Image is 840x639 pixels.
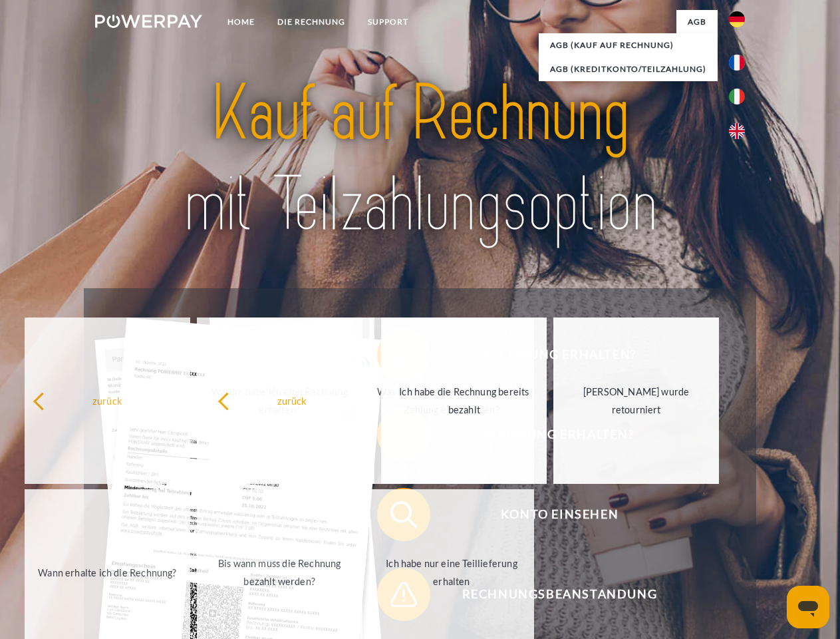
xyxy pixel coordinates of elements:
div: zurück [217,391,367,409]
img: en [729,123,745,139]
a: Home [216,10,266,34]
div: [PERSON_NAME] wurde retourniert [561,383,711,419]
button: Rechnungsbeanstandung [377,568,723,621]
div: zurück [33,391,182,409]
img: logo-powerpay-white.svg [95,15,202,28]
span: Rechnungsbeanstandung [396,568,722,621]
iframe: Schaltfläche zum Öffnen des Messaging-Fensters [787,586,829,628]
a: AGB (Kreditkonto/Teilzahlung) [539,57,718,81]
a: agb [676,10,718,34]
div: Bis wann muss die Rechnung bezahlt werden? [205,554,354,590]
img: de [729,11,745,27]
a: AGB (Kauf auf Rechnung) [539,33,718,57]
div: Ich habe nur eine Teillieferung erhalten [377,554,527,590]
img: fr [729,55,745,71]
a: DIE RECHNUNG [266,10,356,34]
button: Konto einsehen [377,488,723,541]
img: it [729,89,745,105]
div: Ich habe die Rechnung bereits bezahlt [389,383,539,419]
span: Konto einsehen [396,488,722,541]
img: title-powerpay_de.svg [127,64,713,255]
div: Wann erhalte ich die Rechnung? [33,563,182,581]
a: SUPPORT [356,10,420,34]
